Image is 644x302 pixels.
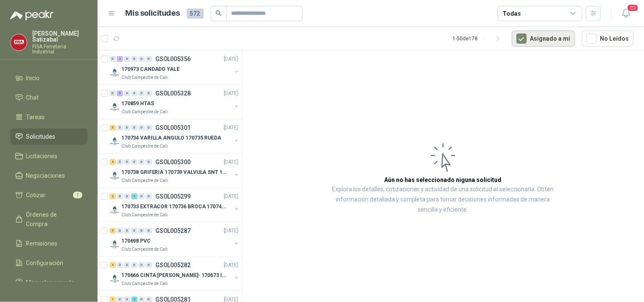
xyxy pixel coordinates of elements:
[138,56,145,62] div: 0
[138,262,145,268] div: 0
[224,261,238,269] p: [DATE]
[131,193,138,199] div: 1
[110,226,240,253] a: 5 0 0 0 0 0 GSOL005287[DATE] Company Logo170698 PVCClub Campestre de Cali
[146,193,152,199] div: 0
[155,193,191,199] p: GSOL005299
[121,65,180,73] p: 170973 CANDADO YALE
[124,90,130,96] div: 0
[110,136,120,146] img: Company Logo
[10,168,87,184] a: Negociaciones
[146,90,152,96] div: 0
[124,159,130,165] div: 0
[582,31,634,47] button: No Leídos
[121,109,168,115] p: Club Campestre de Cali
[110,157,240,184] a: 4 0 0 0 0 0 GSOL005300[DATE] Company Logo170738 GRIFERIA 170739 VALVULA SNT 170742 VALVULAClub Ca...
[117,262,123,268] div: 0
[26,278,75,287] span: Manuales y ayuda
[110,54,240,81] a: 0 2 0 0 0 0 GSOL005356[DATE] Company Logo170973 CANDADO YALEClub Campestre de Cali
[26,132,56,141] span: Solicitudes
[146,159,152,165] div: 0
[155,56,191,62] p: GSOL005356
[11,34,27,50] img: Company Logo
[110,159,116,165] div: 4
[73,192,82,199] span: 1
[155,262,191,268] p: GSOL005282
[26,258,64,268] span: Configuración
[32,31,87,42] p: [PERSON_NAME] Satizabal
[110,193,116,199] div: 2
[138,159,145,165] div: 0
[124,193,130,199] div: 0
[627,4,639,12] span: 20
[124,262,130,268] div: 0
[121,237,151,245] p: 170698 PVC
[138,125,145,131] div: 0
[131,90,138,96] div: 0
[117,159,123,165] div: 0
[10,207,87,232] a: Órdenes de Compra
[110,88,240,115] a: 0 5 0 0 0 0 GSOL005328[DATE] Company Logo170859 HTASClub Campestre de Cali
[121,134,221,142] p: 170734 VARILLA ANGULO 170735 RUEDA
[110,123,240,150] a: 5 0 0 0 0 0 GSOL005301[DATE] Company Logo170734 VARILLA ANGULO 170735 RUEDAClub Campestre de Cali
[121,280,168,287] p: Club Campestre de Cali
[110,239,120,249] img: Company Logo
[110,274,120,284] img: Company Logo
[131,56,138,62] div: 0
[155,228,191,234] p: GSOL005287
[453,32,505,45] div: 1 - 50 de 178
[121,271,227,280] p: 170666 CINTA [PERSON_NAME]- 170673 IMPERMEABILI
[224,55,238,63] p: [DATE]
[503,9,521,18] div: Todas
[146,262,152,268] div: 0
[131,228,138,234] div: 0
[131,262,138,268] div: 0
[121,203,227,211] p: 170733 EXTRACOR 170736 BROCA 170743 PORTACAND
[126,7,180,20] h1: Mis solicitudes
[110,262,116,268] div: 4
[121,212,168,218] p: Club Campestre de Cali
[26,210,79,229] span: Órdenes de Compra
[155,125,191,131] p: GSOL005301
[26,112,45,122] span: Tareas
[138,228,145,234] div: 0
[110,125,116,131] div: 5
[10,235,87,252] a: Remisiones
[121,177,168,184] p: Club Campestre de Cali
[110,205,120,215] img: Company Logo
[10,255,87,271] a: Configuración
[10,129,87,145] a: Solicitudes
[121,168,227,176] p: 170738 GRIFERIA 170739 VALVULA SNT 170742 VALVULA
[117,193,123,199] div: 0
[124,56,130,62] div: 0
[138,193,145,199] div: 0
[110,90,116,96] div: 0
[110,102,120,112] img: Company Logo
[512,31,575,47] button: Asignado a mi
[121,74,168,81] p: Club Campestre de Cali
[10,274,87,291] a: Manuales y ayuda
[121,100,154,108] p: 170859 HTAS
[117,228,123,234] div: 0
[117,56,123,62] div: 2
[10,109,87,125] a: Tareas
[155,159,191,165] p: GSOL005300
[121,246,168,253] p: Club Campestre de Cali
[26,93,39,102] span: Chat
[110,260,240,287] a: 4 0 0 0 0 0 GSOL005282[DATE] Company Logo170666 CINTA [PERSON_NAME]- 170673 IMPERMEABILIClub Camp...
[26,190,46,200] span: Cotizar
[224,124,238,132] p: [DATE]
[224,227,238,235] p: [DATE]
[117,125,123,131] div: 0
[110,191,240,218] a: 2 0 0 1 0 0 GSOL005299[DATE] Company Logo170733 EXTRACOR 170736 BROCA 170743 PORTACANDClub Campes...
[117,90,123,96] div: 5
[224,158,238,166] p: [DATE]
[131,159,138,165] div: 0
[146,125,152,131] div: 0
[146,56,152,62] div: 0
[155,90,191,96] p: GSOL005328
[216,10,222,16] span: search
[138,90,145,96] div: 0
[10,89,87,106] a: Chat
[10,70,87,86] a: Inicio
[26,171,65,180] span: Negociaciones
